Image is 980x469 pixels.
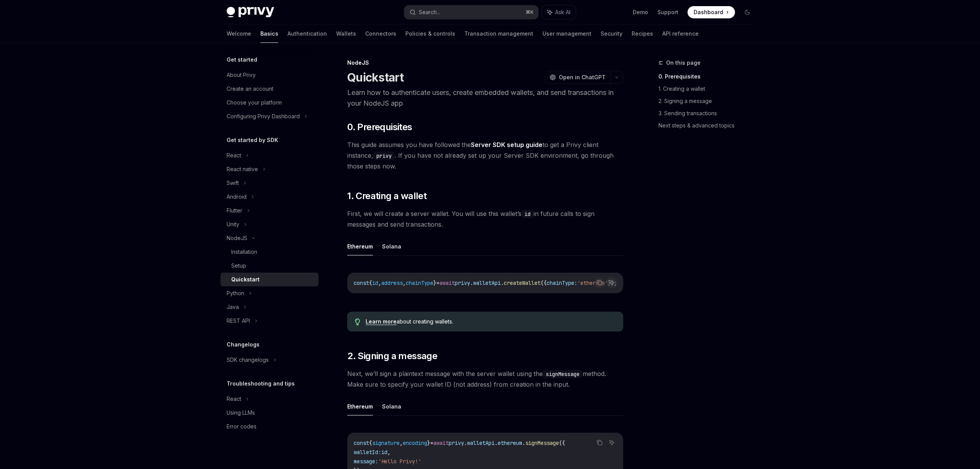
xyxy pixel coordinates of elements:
[227,165,258,174] div: React native
[227,7,274,18] img: dark logo
[607,278,617,288] button: Ask AI
[464,440,467,446] span: .
[526,9,534,15] span: ⌘ K
[227,316,250,325] div: REST API
[607,438,617,448] button: Ask AI
[227,206,242,215] div: Flutter
[467,440,495,446] span: walletApi
[430,440,433,446] span: =
[231,247,257,257] div: Installation
[347,237,373,255] button: Ethereum
[227,302,239,312] div: Java
[406,279,433,286] span: chainType
[227,112,300,121] div: Configuring Privy Dashboard
[227,355,269,364] div: SDK changelogs
[545,71,610,84] button: Open in ChatGPT
[419,8,440,17] div: Search...
[347,368,623,390] span: Next, we’ll sign a plaintext message with the server wallet using the method. Make sure to specif...
[347,59,623,67] div: NodeJS
[227,84,273,93] div: Create an account
[495,440,498,446] span: .
[227,98,282,107] div: Choose your platform
[662,25,699,43] a: API reference
[525,440,559,446] span: signMessage
[227,379,295,388] h5: Troubleshooting and tips
[378,279,381,286] span: ,
[658,95,759,107] a: 2. Signing a message
[657,8,678,16] a: Support
[543,370,583,378] code: signMessage
[231,261,246,270] div: Setup
[366,318,397,325] a: Learn more
[227,234,247,243] div: NodeJS
[227,289,244,298] div: Python
[220,406,318,420] a: Using LLMs
[381,279,403,286] span: address
[227,394,241,404] div: React
[372,279,378,286] span: id
[455,279,470,286] span: privy
[522,440,525,446] span: .
[658,119,759,132] a: Next steps & advanced topics
[227,25,251,43] a: Welcome
[354,440,369,446] span: const
[427,440,430,446] span: }
[658,107,759,119] a: 3. Sending transactions
[347,87,623,109] p: Learn how to authenticate users, create embedded wallets, and send transactions in your NodeJS app
[347,70,404,84] h1: Quickstart
[227,178,239,188] div: Swift
[541,279,547,286] span: ({
[688,6,735,18] a: Dashboard
[658,70,759,83] a: 0. Prerequisites
[365,25,396,43] a: Connectors
[347,397,373,415] button: Ethereum
[227,220,239,229] div: Unity
[403,440,427,446] span: encoding
[542,25,591,43] a: User management
[658,83,759,95] a: 1. Creating a wallet
[555,8,570,16] span: Ask AI
[369,440,372,446] span: {
[741,6,753,18] button: Toggle dark mode
[542,5,576,19] button: Ask AI
[547,279,577,286] span: chainType:
[220,82,318,96] a: Create an account
[471,141,542,149] a: Server SDK setup guide
[347,208,623,230] span: First, we will create a server wallet. You will use this wallet’s in future calls to sign message...
[470,279,473,286] span: .
[354,458,378,465] span: message:
[347,121,412,133] span: 0. Prerequisites
[694,8,723,16] span: Dashboard
[501,279,504,286] span: .
[220,245,318,259] a: Installation
[666,58,701,67] span: On this page
[404,5,538,19] button: Search...⌘K
[433,279,436,286] span: }
[382,237,401,255] button: Solana
[595,278,604,288] button: Copy the contents from the code block
[336,25,356,43] a: Wallets
[227,340,260,349] h5: Changelogs
[387,449,390,456] span: ,
[227,151,241,160] div: React
[227,55,257,64] h5: Get started
[220,420,318,433] a: Error codes
[382,397,401,415] button: Solana
[464,25,533,43] a: Transaction management
[403,279,406,286] span: ,
[354,449,381,456] span: walletId:
[372,440,400,446] span: signature
[227,408,255,417] div: Using LLMs
[378,458,421,465] span: 'Hello Privy!'
[436,279,439,286] span: =
[595,438,604,448] button: Copy the contents from the code block
[227,192,247,201] div: Android
[369,279,372,286] span: {
[231,275,260,284] div: Quickstart
[355,319,360,325] svg: Tip
[227,422,256,431] div: Error codes
[405,25,455,43] a: Policies & controls
[559,74,606,81] span: Open in ChatGPT
[287,25,327,43] a: Authentication
[504,279,541,286] span: createWallet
